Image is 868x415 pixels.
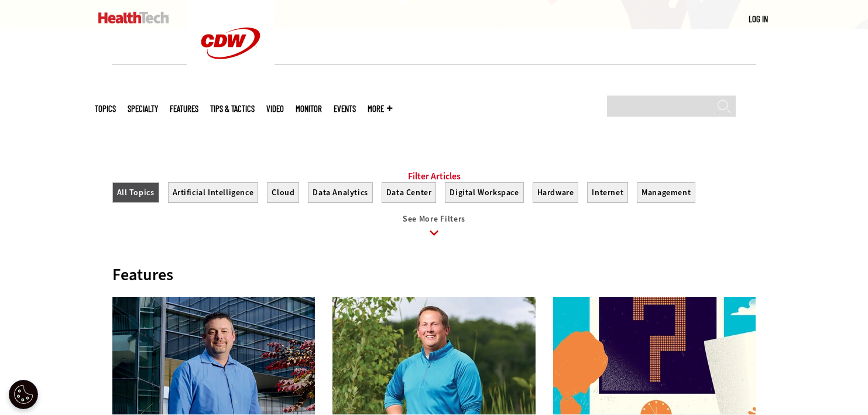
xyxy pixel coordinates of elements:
button: Data Center [382,182,437,203]
button: Management [637,182,695,203]
a: Log in [749,13,768,24]
button: All Topics [112,182,159,203]
a: MonITor [296,104,322,113]
button: Cloud [267,182,299,203]
button: Open Preferences [9,380,38,409]
span: Topics [95,104,116,113]
iframe: advertisement [221,83,647,135]
img: Jim Roeder [332,297,536,414]
img: Home [98,12,169,23]
span: See More Filters [403,213,465,224]
button: Internet [587,182,628,203]
span: More [368,104,392,113]
a: Features [170,104,198,113]
span: Specialty [128,104,158,113]
a: See More Filters [112,215,756,247]
button: Hardware [533,182,579,203]
button: Data Analytics [308,182,372,203]
a: Tips & Tactics [210,104,255,113]
img: illustration of question mark [553,297,756,414]
button: Artificial Intelligence [168,182,259,203]
div: Cookie Settings [9,380,38,409]
a: Video [266,104,284,113]
button: Digital Workspace [445,182,523,203]
div: User menu [749,13,768,25]
a: Events [334,104,356,113]
img: Scott Currie [112,297,315,414]
div: Features [112,264,756,285]
a: Filter Articles [408,171,461,182]
a: CDW [187,77,275,90]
